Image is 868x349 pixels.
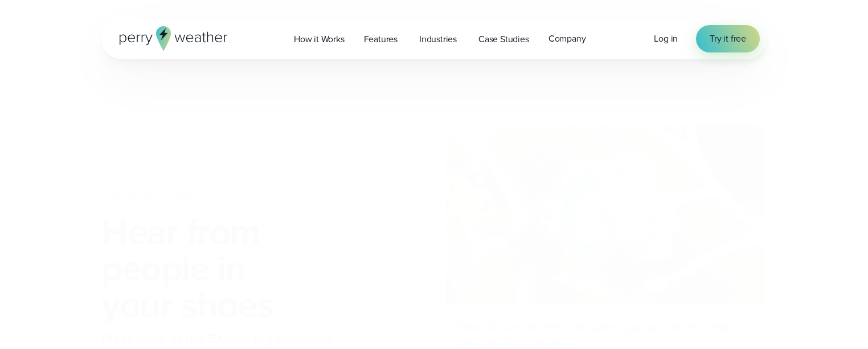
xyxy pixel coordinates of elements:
a: How it Works [284,27,354,51]
span: Features [364,33,398,46]
span: Company [548,32,586,46]
a: Try it free [696,25,760,52]
span: Log in [654,32,678,45]
span: How it Works [294,33,345,46]
a: Log in [654,32,678,46]
span: Try it free [710,32,746,46]
span: Case Studies [478,33,529,46]
a: Case Studies [469,27,539,51]
span: Industries [419,33,457,46]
